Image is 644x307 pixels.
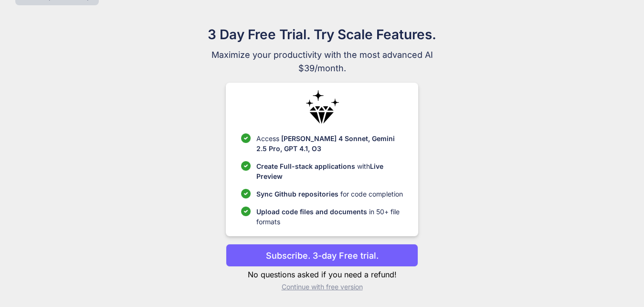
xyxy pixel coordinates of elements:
span: Create Full-stack applications [256,162,357,170]
p: Continue with free version [226,282,418,292]
span: Upload code files and documents [256,208,367,216]
img: checklist [241,207,251,216]
img: checklist [241,189,251,198]
p: No questions asked if you need a refund! [226,269,418,280]
span: Sync Github repositories [256,190,338,198]
h1: 3 Day Free Trial. Try Scale Features. [162,24,483,44]
p: with [256,161,403,181]
p: Access [256,133,403,153]
p: in 50+ file formats [256,207,403,227]
img: checklist [241,133,251,143]
p: for code completion [256,189,403,199]
span: Maximize your productivity with the most advanced AI [162,48,483,62]
button: Subscribe. 3-day Free trial. [226,244,418,267]
span: $39/month. [162,62,483,75]
p: Subscribe. 3-day Free trial. [266,249,379,262]
img: checklist [241,161,251,171]
span: [PERSON_NAME] 4 Sonnet, Gemini 2.5 Pro, GPT 4.1, O3 [256,134,395,153]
